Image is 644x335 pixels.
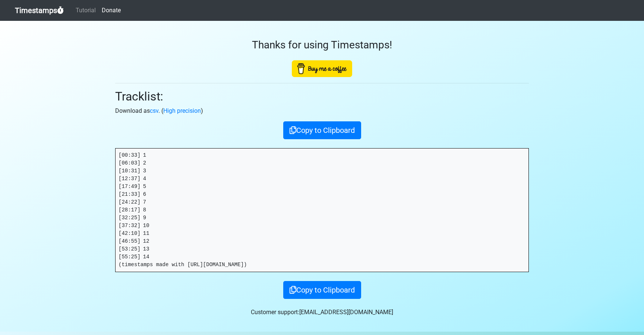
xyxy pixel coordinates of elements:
[115,106,529,115] p: Download as . ( )
[292,60,352,77] img: Buy Me A Coffee
[73,3,99,18] a: Tutorial
[283,121,361,139] button: Copy to Clipboard
[115,89,529,103] h2: Tracklist:
[99,3,124,18] a: Donate
[116,149,528,272] pre: [00:33] 1 [06:03] 2 [10:31] 3 [12:37] 4 [17:49] 5 [21:33] 6 [24:22] 7 [28:17] 8 [32:25] 9 [37:32]...
[163,107,201,114] a: High precision
[283,281,361,299] button: Copy to Clipboard
[15,3,64,18] a: Timestamps
[115,39,529,51] h3: Thanks for using Timestamps!
[150,107,158,114] a: csv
